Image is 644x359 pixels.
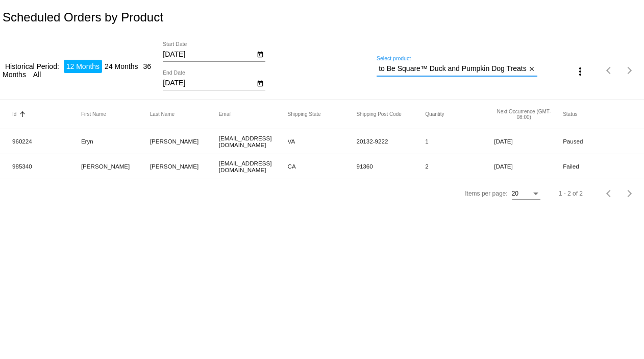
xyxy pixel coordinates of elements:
button: Change sorting for Customer.FirstName [81,111,106,117]
mat-cell: Paused [563,135,632,147]
span: 20 [512,190,518,197]
button: Change sorting for Id [12,111,16,117]
div: Items per page: [465,190,507,197]
button: Next page [620,60,640,81]
button: Next page [620,183,640,204]
h2: Scheduled Orders by Product [3,10,163,25]
mat-cell: 2 [425,160,494,172]
button: Change sorting for Customer.Email [219,111,232,117]
li: 24 Months [102,60,140,73]
button: Clear [527,64,537,75]
mat-cell: Failed [563,160,632,172]
mat-icon: more_vert [574,65,586,78]
mat-cell: [PERSON_NAME] [150,160,219,172]
mat-cell: 985340 [12,160,81,172]
button: Change sorting for ShippingState [288,111,321,117]
mat-cell: Eryn [81,135,150,147]
input: End Date [163,79,255,87]
input: Select product [377,65,526,73]
mat-cell: 960224 [12,135,81,147]
li: 36 Months [3,60,151,81]
mat-icon: close [528,65,535,74]
button: Previous page [599,183,620,204]
mat-cell: 20132-9222 [356,135,425,147]
input: Start Date [163,51,255,59]
div: 1 - 2 of 2 [559,190,583,197]
mat-cell: [EMAIL_ADDRESS][DOMAIN_NAME] [219,132,288,151]
mat-cell: [DATE] [494,160,563,172]
li: Historical Period: [3,60,62,73]
mat-cell: [DATE] [494,135,563,147]
button: Open calendar [255,78,265,88]
button: Change sorting for Customer.LastName [150,111,175,117]
mat-cell: [PERSON_NAME] [150,135,219,147]
button: Change sorting for Quantity [425,111,444,117]
button: Change sorting for ShippingPostcode [356,111,401,117]
button: Change sorting for Status [563,111,577,117]
li: 12 Months [64,60,102,73]
mat-cell: CA [288,160,357,172]
mat-cell: 91360 [356,160,425,172]
button: Previous page [599,60,620,81]
li: All [31,68,44,81]
mat-select: Items per page: [512,190,540,198]
mat-cell: [EMAIL_ADDRESS][DOMAIN_NAME] [219,157,288,176]
mat-cell: VA [288,135,357,147]
mat-cell: [PERSON_NAME] [81,160,150,172]
button: Open calendar [255,49,265,59]
button: Change sorting for NextOccurrenceUtc [494,109,554,120]
mat-cell: 1 [425,135,494,147]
